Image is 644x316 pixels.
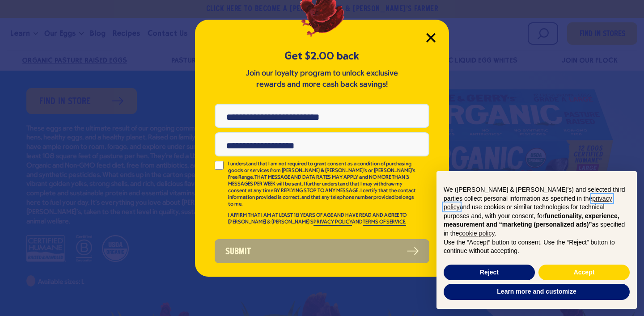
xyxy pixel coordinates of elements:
p: I AFFIRM THAT I AM AT LEAST 18 YEARS OF AGE AND HAVE READ AND AGREE TO [PERSON_NAME] & [PERSON_NA... [228,212,417,226]
button: Submit [215,239,429,263]
button: Learn more and customize [444,284,630,300]
div: Notice [429,164,644,316]
a: cookie policy [459,230,494,237]
a: PRIVACY POLICY [314,219,352,226]
p: Use the “Accept” button to consent. Use the “Reject” button to continue without accepting. [444,238,630,256]
h5: Get $2.00 back [215,49,429,63]
button: Reject [444,265,535,281]
input: I understand that I am not required to grant consent as a condition of purchasing goods or servic... [215,161,224,170]
p: Join our loyalty program to unlock exclusive rewards and more cash back savings! [244,68,400,90]
button: Accept [538,265,630,281]
a: privacy policy [444,195,612,211]
button: Close Modal [426,33,436,42]
p: We ([PERSON_NAME] & [PERSON_NAME]'s) and selected third parties collect personal information as s... [444,185,630,238]
a: TERMS OF SERVICE. [363,219,406,226]
p: I understand that I am not required to grant consent as a condition of purchasing goods or servic... [228,161,417,208]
